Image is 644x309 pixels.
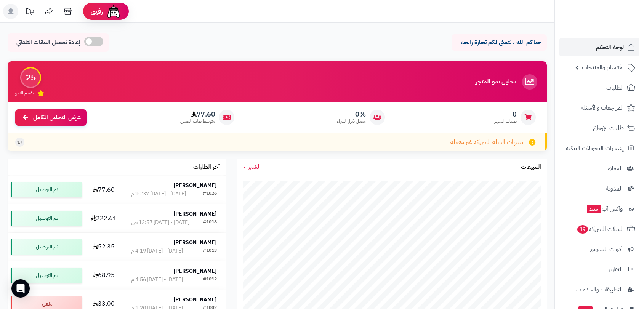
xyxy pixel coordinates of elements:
div: [DATE] - [DATE] 4:19 م [131,247,183,255]
span: المدونة [606,183,623,194]
td: 68.95 [85,261,122,290]
span: تقييم النمو [15,90,34,96]
span: التطبيقات والخدمات [576,284,623,295]
a: المراجعات والأسئلة [559,99,639,117]
div: [DATE] - [DATE] 4:56 م [131,276,183,283]
td: 77.60 [85,176,122,204]
strong: [PERSON_NAME] [173,210,217,218]
span: الطلبات [606,82,624,93]
span: التقارير [608,264,623,275]
a: العملاء [559,159,639,178]
span: جديد [587,205,601,213]
a: التقارير [559,260,639,279]
span: +1 [17,139,22,146]
div: Open Intercom Messenger [11,279,30,298]
span: طلبات الشهر [495,118,517,125]
div: #1018 [203,219,217,226]
div: تم التوصيل [11,239,82,255]
a: السلات المتروكة19 [559,220,639,238]
td: 222.61 [85,204,122,232]
span: معدل تكرار الشراء [337,118,366,125]
a: التطبيقات والخدمات [559,280,639,299]
strong: [PERSON_NAME] [173,267,217,275]
h3: آخر الطلبات [193,164,220,171]
a: طلبات الإرجاع [559,119,639,137]
a: عرض التحليل الكامل [15,109,87,126]
span: متوسط طلب العميل [180,118,215,125]
img: ai-face.png [106,4,121,19]
strong: [PERSON_NAME] [173,181,217,189]
div: تم التوصيل [11,268,82,283]
span: الشهر [248,162,261,171]
a: لوحة التحكم [559,38,639,56]
span: 77.60 [180,110,215,118]
div: #1013 [203,247,217,255]
div: تم التوصيل [11,182,82,197]
a: الطلبات [559,78,639,97]
h3: تحليل نمو المتجر [476,78,516,85]
a: أدوات التسويق [559,240,639,258]
span: إشعارات التحويلات البنكية [566,143,624,154]
span: تنبيهات السلة المتروكة غير مفعلة [450,138,523,147]
span: وآتس آب [586,203,623,214]
a: تحديثات المنصة [20,4,39,21]
a: وآتس آبجديد [559,200,639,218]
span: السلات المتروكة [577,224,624,234]
span: رفيق [91,7,103,16]
span: 0% [337,110,366,118]
div: [DATE] - [DATE] 10:37 م [131,190,186,198]
span: طلبات الإرجاع [593,123,624,133]
span: لوحة التحكم [596,42,624,53]
img: logo-2.png [592,19,637,35]
td: 52.35 [85,233,122,261]
span: عرض التحليل الكامل [33,113,81,122]
span: المراجعات والأسئلة [581,102,624,113]
div: [DATE] - [DATE] 12:57 ص [131,219,189,226]
a: إشعارات التحويلات البنكية [559,139,639,157]
span: 19 [577,225,588,234]
span: أدوات التسويق [590,244,623,255]
a: الشهر [243,163,261,171]
p: حياكم الله ، نتمنى لكم تجارة رابحة [457,38,541,47]
span: 0 [495,110,517,118]
span: الأقسام والمنتجات [582,62,624,73]
span: إعادة تحميل البيانات التلقائي [16,38,80,47]
a: المدونة [559,179,639,198]
span: العملاء [608,163,623,174]
div: #1026 [203,190,217,198]
div: تم التوصيل [11,211,82,226]
div: #1012 [203,276,217,283]
h3: المبيعات [521,164,541,171]
strong: [PERSON_NAME] [173,296,217,304]
strong: [PERSON_NAME] [173,239,217,247]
